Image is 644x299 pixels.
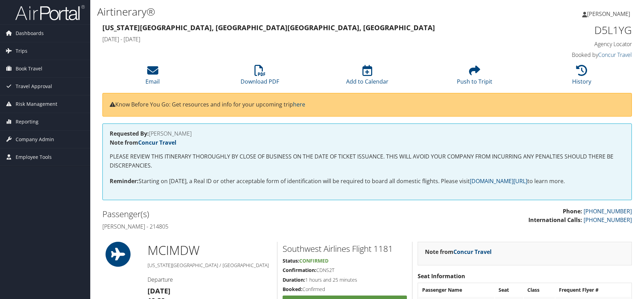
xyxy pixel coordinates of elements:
strong: Note from [110,139,176,146]
strong: Booked: [283,286,302,292]
a: Email [145,69,160,85]
p: Starting on [DATE], a Real ID or other acceptable form of identification will be required to boar... [110,177,625,186]
strong: Reminder: [110,177,139,185]
h4: [DATE] - [DATE] [102,35,497,43]
h5: 1 hours and 25 minutes [283,276,407,283]
span: Travel Approval [16,78,52,95]
img: airportal-logo.png [15,5,85,21]
h4: Agency Locator [507,40,632,48]
h4: [PERSON_NAME] - 214805 [102,223,362,230]
th: Seat [495,284,523,296]
span: Employee Tools [16,148,52,166]
span: Risk Management [16,95,57,113]
span: Dashboards [16,25,44,42]
th: Passenger Name [419,284,494,296]
span: Book Travel [16,60,42,77]
strong: [DATE] [148,286,170,296]
h5: Confirmed [283,286,407,293]
h1: D5L1YG [507,23,632,37]
a: Concur Travel [138,139,176,146]
h2: Southwest Airlines Flight 1181 [283,243,407,255]
a: [PERSON_NAME] [582,3,637,24]
strong: Note from [425,248,492,256]
a: Add to Calendar [346,69,388,85]
span: Confirmed [299,257,328,264]
h4: [PERSON_NAME] [110,131,625,136]
strong: Duration: [283,276,305,283]
h5: [US_STATE][GEOGRAPHIC_DATA] / [GEOGRAPHIC_DATA] [148,262,272,269]
a: [PHONE_NUMBER] [584,207,632,215]
h4: Departure [148,276,272,283]
h1: MCI MDW [148,242,272,259]
a: Push to Tripit [457,69,492,85]
strong: Status: [283,257,299,264]
strong: Confirmation: [283,267,316,273]
a: here [293,101,305,108]
p: Know Before You Go: Get resources and info for your upcoming trip [110,100,625,109]
p: PLEASE REVIEW THIS ITINERARY THOROUGHLY BY CLOSE OF BUSINESS ON THE DATE OF TICKET ISSUANCE. THIS... [110,152,625,170]
span: Company Admin [16,131,54,148]
h4: Booked by [507,51,632,59]
a: Download PDF [241,69,279,85]
strong: Phone: [563,207,582,215]
span: [PERSON_NAME] [587,10,630,18]
a: Concur Travel [453,248,492,256]
span: Reporting [16,113,39,130]
a: History [572,69,591,85]
span: Trips [16,42,27,60]
strong: Requested By: [110,130,149,137]
strong: [US_STATE][GEOGRAPHIC_DATA], [GEOGRAPHIC_DATA] [GEOGRAPHIC_DATA], [GEOGRAPHIC_DATA] [102,23,435,32]
h1: Airtinerary® [97,5,457,19]
strong: Seat Information [418,272,465,280]
h5: CDNS2T [283,267,407,274]
a: [DOMAIN_NAME][URL] [470,177,527,185]
h2: Passenger(s) [102,208,362,220]
th: Class [524,284,555,296]
strong: International Calls: [528,216,582,224]
a: [PHONE_NUMBER] [584,216,632,224]
th: Frequent Flyer # [555,284,631,296]
a: Concur Travel [598,51,632,59]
